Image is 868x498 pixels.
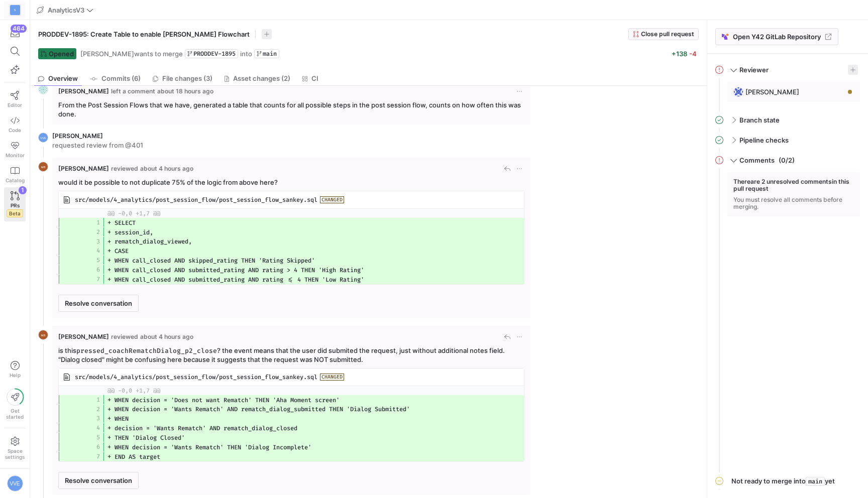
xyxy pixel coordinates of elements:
span: THEN 'Dialog Closed' [115,434,386,442]
div: @@ -0,0 +1,7 @@ [59,387,427,395]
span: Overview [48,75,78,82]
span: Resolve conversation [65,299,132,307]
span: File changes (3) [162,75,212,82]
div: MB [38,330,48,340]
span: wants to merge [80,50,183,58]
span: src/models/4_analytics/post_session_flow/post_session_flow_sankey.sql [75,373,317,381]
span: reviewed [111,333,138,340]
span: + [107,275,111,283]
div: 1 [82,218,103,226]
div: VVE [38,133,48,143]
span: into [240,50,252,58]
mat-expansion-panel-header: Not ready to merge intomainyet [715,473,860,490]
span: + [107,443,111,451]
span: CHANGED [320,196,344,203]
div: 7 [82,452,103,460]
p: is this ? the event means that the user did submited the request, just without additional notes f... [58,346,524,364]
span: + [107,405,111,413]
span: Branch state [739,116,780,124]
div: 3 [82,414,103,422]
span: WHEN decision = 'Wants Rematch' AND rematch_dialog_submitted THEN 'Dialog Submitted' [115,405,386,413]
a: Monitor [4,137,26,162]
span: Asset changes (2) [233,75,290,82]
span: + [107,424,111,432]
span: (0/2) [779,156,795,164]
div: 6 [82,266,103,274]
span: + [107,246,111,255]
span: CASE [115,247,386,255]
span: -4 [689,50,697,58]
span: main [263,50,277,57]
button: Close pull request [628,28,699,40]
div: 2 [82,228,103,236]
span: src/models/4_analytics/post_session_flow/post_session_flow_sankey.sql [75,196,317,204]
mat-expansion-panel-header: Reviewer [715,62,860,78]
span: Opened [49,50,74,58]
span: Help [9,372,21,378]
div: 1 [19,186,27,194]
span: Reviewer [739,66,769,74]
span: Resolve conversation [65,476,132,484]
span: WHEN decision = 'Wants Rematch' THEN 'Dialog Incomplete' [115,443,386,451]
div: 4 [82,424,103,432]
div: 7 [82,275,103,283]
a: S [4,2,26,19]
div: 5 [82,433,103,441]
div: Reviewer [715,82,860,112]
div: 3 [82,237,103,245]
a: main [254,49,279,58]
span: about 4 hours ago [140,333,193,340]
a: Catalog [4,162,26,187]
span: WHEN decision = 'Does not want Rematch' THEN 'Aha Moment screen' [115,396,386,404]
span: [PERSON_NAME] [58,87,109,95]
a: Editor [4,87,26,112]
img: https://secure.gravatar.com/avatar/4ae3cbd058e6d92ba6e33bd5bd80ef5726c61ee73ecc0d5d7e045de1ba942e... [38,84,48,94]
span: + [107,237,111,245]
span: Open Y42 GitLab Repository [733,33,821,41]
span: Close pull request [641,31,694,38]
span: Comments [739,156,775,164]
span: [PERSON_NAME] [745,88,799,96]
span: left a comment [111,88,155,95]
button: Resolve conversation [58,472,139,489]
span: SELECT [115,219,386,227]
a: PRODDEV-1895 [185,49,238,58]
span: Pipeline checks [739,136,789,144]
a: Code [4,112,26,137]
span: Code [9,127,21,133]
span: [PERSON_NAME] [80,50,134,58]
span: WHEN call_closed AND submitted_rating AND rating <= 4 THEN 'Low Rating' [115,276,386,284]
span: PRODDEV-1895 [193,50,236,57]
span: Space settings [5,448,25,460]
span: +138 [672,50,687,58]
span: WHEN call_closed AND skipped_rating THEN 'Rating Skipped' [115,257,386,265]
button: 464 [4,24,26,42]
mat-expansion-panel-header: Pipeline checks [715,132,860,148]
span: + [107,256,111,264]
p: would it be possible to not duplicate 75% of the logic from above here? [58,178,524,187]
div: VVE [7,475,23,491]
span: about 4 hours ago [140,165,193,172]
a: PRsBeta1 [4,187,26,221]
div: @@ -0,0 +1,7 @@ [59,209,427,217]
div: Not ready to merge into yet [731,477,835,486]
span: Commits (6) [101,75,141,82]
span: PRs [11,202,20,208]
button: VVE [4,473,26,494]
span: AnalyticsV3 [48,6,84,14]
span: rematch_dialog_viewed, [115,237,386,245]
div: Comments(0/2) [715,172,860,226]
div: You must resolve all comments before merging. [733,196,854,210]
div: 5 [82,256,103,264]
button: Help [4,356,26,383]
a: Open Y42 GitLab Repository [715,28,838,45]
span: WHEN call_closed AND submitted_rating AND rating > 4 THEN 'High Rating' [115,266,386,274]
span: + [107,266,111,274]
button: AnalyticsV3 [34,4,96,17]
mat-expansion-panel-header: Branch state [715,112,860,128]
span: about 18 hours ago [157,87,213,95]
span: + [107,433,111,441]
span: + [107,452,111,460]
span: WHEN [115,415,386,423]
span: [PERSON_NAME] [58,333,109,340]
